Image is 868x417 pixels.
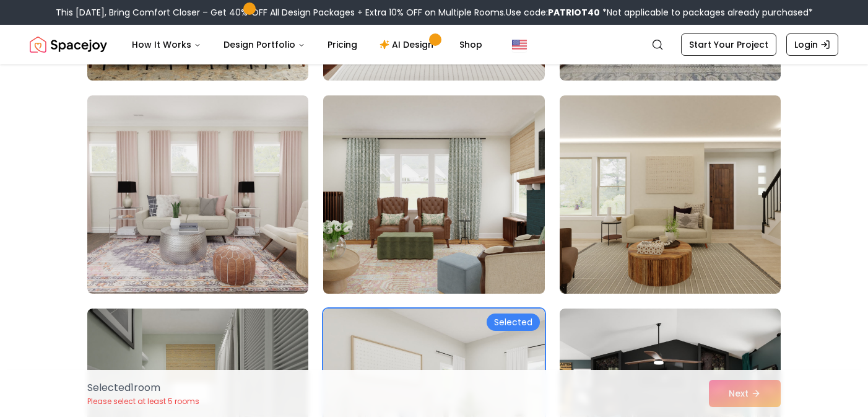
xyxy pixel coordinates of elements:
img: Room room-59 [318,90,550,299]
a: Shop [449,32,492,57]
img: Room room-58 [87,95,308,294]
p: Please select at least 5 rooms [87,397,199,406]
b: PATRIOT40 [548,6,600,19]
p: Selected 1 room [87,380,199,395]
span: Use code: [506,6,600,19]
a: Login [786,33,838,56]
a: Pricing [318,32,367,57]
button: How It Works [122,32,211,57]
span: *Not applicable to packages already purchased* [600,6,813,19]
div: Selected [487,314,540,331]
a: AI Design [370,32,447,57]
button: Design Portfolio [214,32,315,57]
img: Spacejoy Logo [30,32,107,57]
img: United States [512,37,527,52]
div: This [DATE], Bring Comfort Closer – Get 40% OFF All Design Packages + Extra 10% OFF on Multiple R... [56,6,813,19]
a: Start Your Project [681,33,776,56]
a: Spacejoy [30,32,107,57]
img: Room room-60 [560,95,781,294]
nav: Global [30,25,838,64]
nav: Main [122,32,492,57]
